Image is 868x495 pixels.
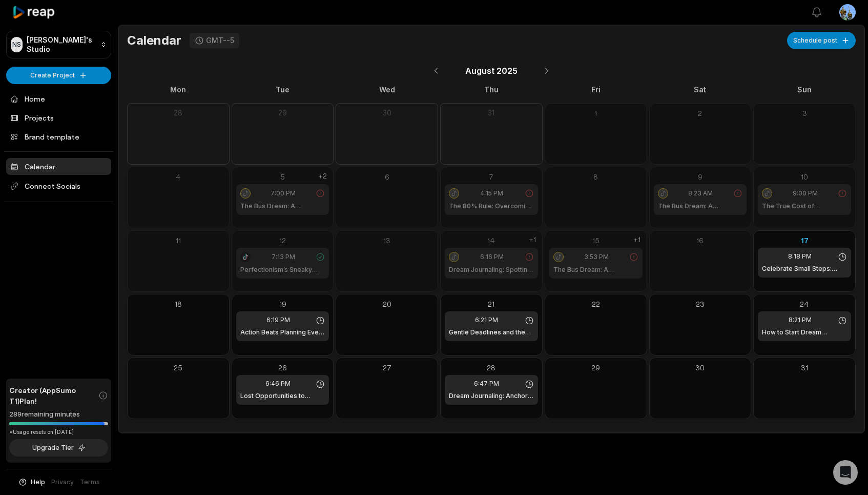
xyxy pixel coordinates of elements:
div: 14 [445,235,538,246]
h1: Dream Journaling: Anchor for Change [449,391,534,401]
span: Creator (AppSumo T1) Plan! [9,385,98,406]
a: Terms [80,478,100,487]
div: 1 [549,108,643,118]
div: 31 [445,108,538,118]
span: 4:15 PM [480,189,503,198]
div: NS [11,37,23,52]
div: 17 [758,235,851,246]
h1: The 80% Rule: Overcoming [MEDICAL_DATA] [449,202,534,211]
div: 29 [236,108,329,118]
h1: Perfectionism’s Sneaky Disguises [240,265,325,274]
span: August 2025 [465,65,518,77]
h1: Calendar [127,33,181,48]
span: 8:23 AM [688,189,713,198]
a: Brand template [6,128,111,145]
div: Fri [545,84,647,95]
button: Help [18,478,45,487]
span: Connect Socials [6,177,111,195]
div: 6 [340,171,433,182]
div: 24 [758,299,851,309]
div: 5 [236,171,329,182]
div: 16 [654,235,747,246]
div: 13 [340,235,433,246]
div: *Usage resets on [DATE] [9,428,108,436]
h1: Lost Opportunities to [MEDICAL_DATA] [240,391,325,401]
h1: Celebrate Small Steps: Gold Stars [762,264,847,273]
div: 10 [758,171,851,182]
h1: The Bus Dream: A [MEDICAL_DATA] Metaphor [553,265,638,274]
h1: The True Cost of [MEDICAL_DATA] [762,202,847,211]
div: 19 [236,299,329,309]
div: 11 [132,235,225,246]
button: Schedule post [787,32,856,49]
a: Home [6,90,111,107]
div: Sat [649,84,752,95]
a: Calendar [6,158,111,175]
div: 21 [445,299,538,309]
span: 9:00 PM [793,189,818,198]
a: Projects [6,109,111,126]
div: 9 [654,171,747,182]
div: Tue [232,84,334,95]
a: Privacy [51,478,74,487]
span: 6:46 PM [265,379,291,388]
span: 6:21 PM [475,315,498,325]
div: 3 [758,108,851,118]
div: 7 [445,171,538,182]
button: Upgrade Tier [9,439,108,457]
span: 6:47 PM [474,379,499,388]
span: 6:16 PM [480,252,504,262]
div: Open Intercom Messenger [833,460,858,485]
h1: The Bus Dream: A [MEDICAL_DATA] Metaphor [240,202,325,211]
div: 2 [654,108,747,118]
span: 7:13 PM [272,252,295,262]
div: 26 [236,362,329,373]
div: 15 [549,235,643,246]
p: [PERSON_NAME]'s Studio [27,35,96,54]
div: Mon [127,84,230,95]
h1: Dream Journaling: Spotting Patterns [449,265,534,274]
div: 289 remaining minutes [9,409,108,420]
button: Create Project [6,67,111,84]
span: 7:00 PM [271,189,296,198]
h1: The Bus Dream: A [MEDICAL_DATA] Metaphor [658,202,743,211]
span: 6:19 PM [266,315,290,325]
h1: Gentle Deadlines and the 80% Rule [449,328,534,337]
span: 8:18 PM [788,252,812,261]
div: 4 [132,171,225,182]
div: Wed [336,84,438,95]
div: GMT--5 [206,36,234,45]
h1: Action Beats Planning Every Time [240,328,325,337]
div: 30 [340,108,433,118]
div: Sun [753,84,856,95]
span: 8:21 PM [789,315,812,325]
div: Thu [440,84,543,95]
span: Help [31,478,45,487]
div: 28 [132,108,225,118]
div: 8 [549,171,643,182]
div: 12 [236,235,329,246]
h1: How to Start Dream Journaling [762,328,847,337]
div: 28 [445,362,538,373]
span: 3:53 PM [584,252,609,262]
